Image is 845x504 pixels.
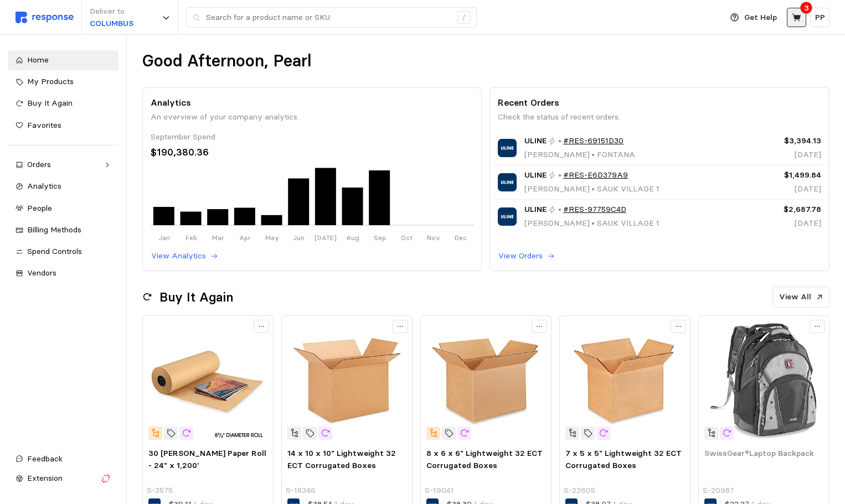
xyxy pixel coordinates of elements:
[8,50,118,70] a: Home
[426,321,545,440] img: S-19041
[498,111,821,123] p: Check the status of recent orders.
[8,199,118,219] a: People
[455,233,467,242] tspan: Dec
[151,145,474,160] div: $190,380.36
[315,233,337,242] tspan: [DATE]
[804,2,809,14] p: 3
[27,181,61,191] span: Analytics
[815,12,825,24] p: PP
[810,8,829,27] button: PP
[8,116,118,136] a: Favorites
[185,233,197,242] tspan: Feb
[498,250,543,262] p: View Orders
[148,321,267,440] img: S-3575_txt_USEng
[8,93,118,113] a: Buy It Again
[565,448,682,470] span: 7 x 5 x 5" Lightweight 32 ECT Corrugated Boxes
[558,169,561,181] p: •
[746,169,821,181] p: $1,499.84
[746,183,821,195] p: [DATE]
[151,250,219,263] button: View Analytics
[498,250,555,263] button: View Orders
[8,263,118,283] a: Vendors
[772,287,829,308] button: View All
[27,203,52,213] span: People
[457,11,471,24] div: /
[8,155,118,175] a: Orders
[524,169,547,181] span: ULINE
[8,176,118,196] a: Analytics
[558,204,561,216] p: •
[590,149,597,159] span: •
[151,250,206,262] p: View Analytics
[427,233,440,242] tspan: Nov
[524,217,659,230] p: [PERSON_NAME] SAUK VILLAGE 1
[8,72,118,92] a: My Products
[704,321,823,440] img: S-20987
[498,207,516,226] img: ULINE
[159,289,233,306] h2: Buy It Again
[746,204,821,216] p: $2,687.78
[27,159,99,171] div: Orders
[524,183,659,195] p: [PERSON_NAME] SAUK VILLAGE 1
[286,485,316,497] p: S-18346
[142,50,311,72] h1: Good Afternoon, Pearl
[524,204,547,216] span: ULINE
[90,18,133,30] p: COLUMBUS
[401,233,413,242] tspan: Oct
[27,473,63,483] span: Extension
[293,233,305,242] tspan: Jun
[779,291,811,303] p: View All
[151,131,474,143] div: September Spend
[27,246,82,256] span: Spend Controls
[148,448,266,470] span: 30 [PERSON_NAME] Paper Roll - 24" x 1,200'
[27,268,56,278] span: Vendors
[90,6,133,18] p: Deliver to
[265,233,279,242] tspan: May
[426,448,543,470] span: 8 x 6 x 6" Lightweight 32 ECT Corrugated Boxes
[346,233,359,242] tspan: Aug
[16,12,74,23] img: svg%3e
[151,96,474,110] p: Analytics
[564,485,595,497] p: S-22605
[590,218,597,228] span: •
[239,233,251,242] tspan: Apr
[8,242,118,262] a: Spend Controls
[524,149,635,161] p: [PERSON_NAME] FONTANA
[287,448,396,470] span: 14 x 10 x 10" Lightweight 32 ECT Corrugated Boxes
[8,469,118,489] button: Extension
[746,149,821,161] p: [DATE]
[147,485,173,497] p: S-3575
[27,225,81,235] span: Billing Methods
[524,135,547,147] span: ULINE
[287,321,406,440] img: S-18346
[8,449,118,469] button: Feedback
[565,321,684,440] img: S-22605
[724,7,784,28] button: Get Help
[563,135,624,147] a: #RES-69151D30
[27,120,61,130] span: Favorites
[746,135,821,147] p: $3,394.13
[27,454,63,464] span: Feedback
[704,448,814,458] span: SwissGear®Laptop Backpack
[158,233,170,242] tspan: Jan
[425,485,454,497] p: S-19041
[558,135,561,147] p: •
[563,204,626,216] a: #RES-97759C4D
[8,220,118,240] a: Billing Methods
[27,98,73,108] span: Buy It Again
[212,233,224,242] tspan: Mar
[498,173,516,191] img: ULINE
[498,139,516,157] img: ULINE
[374,233,386,242] tspan: Sep
[563,169,628,181] a: #RES-E6D379A9
[206,8,451,28] input: Search for a product name or SKU
[703,485,734,497] p: S-20987
[151,111,474,123] p: An overview of your company analytics.
[27,55,49,65] span: Home
[746,217,821,230] p: [DATE]
[590,184,597,194] span: •
[498,96,821,110] p: Recent Orders
[27,76,74,86] span: My Products
[744,12,777,24] p: Get Help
